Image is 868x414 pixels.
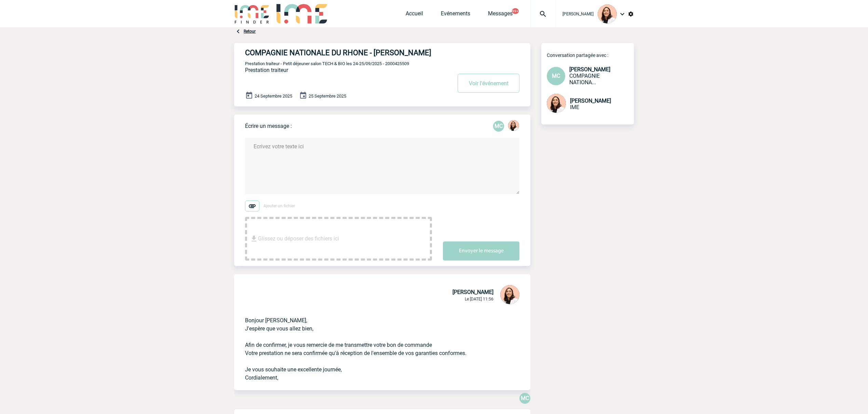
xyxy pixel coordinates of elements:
span: Glissez ou déposer des fichiers ici [258,222,339,256]
span: 25 Septembre 2025 [309,93,346,99]
div: Marie-Stéphanie CHEVILLARD 18 Septembre 2025 à 13:43 [519,393,530,404]
img: 129834-0.png [500,285,519,304]
span: 24 Septembre 2025 [255,93,292,99]
a: Retour [244,29,256,34]
p: Bonjour [PERSON_NAME], J'espère que vous allez bien, Afin de confirmer, je vous remercie de me tr... [245,306,500,382]
p: Écrire un message : [245,123,292,129]
button: Voir l'événement [458,74,519,93]
img: 129834-0.png [547,94,566,113]
button: 99+ [512,8,519,14]
div: Marie-Stéphanie CHEVILLARD [493,121,504,132]
img: IME-Finder [234,4,270,24]
div: Melissa NOBLET [508,120,519,132]
span: Prestation traiteur [245,67,288,73]
img: 129834-0.png [508,120,519,131]
a: Messages [488,10,513,20]
img: 129834-0.png [598,4,617,24]
p: MC [519,393,530,404]
span: COMPAGNIE NATIONALE DU RHONE [569,73,600,86]
a: Accueil [406,10,423,20]
span: [PERSON_NAME] [569,66,610,73]
span: Le [DATE] 11:56 [465,297,493,301]
p: Conversation partagée avec : [547,53,634,58]
span: [PERSON_NAME] [452,289,493,295]
span: [PERSON_NAME] [570,98,611,104]
img: file_download.svg [250,235,258,243]
button: Envoyer le message [443,241,519,261]
h4: COMPAGNIE NATIONALE DU RHONE - [PERSON_NAME] [245,48,431,57]
span: MC [552,73,560,79]
span: IME [570,104,579,110]
a: Evénements [441,10,470,20]
span: Prestation traiteur - Petit déjeuner salon TECH & BIO les 24-25/09/2025 - 2000425509 [245,61,409,66]
span: [PERSON_NAME] [562,12,594,16]
p: MC [493,121,504,132]
span: Ajouter un fichier [263,204,295,208]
